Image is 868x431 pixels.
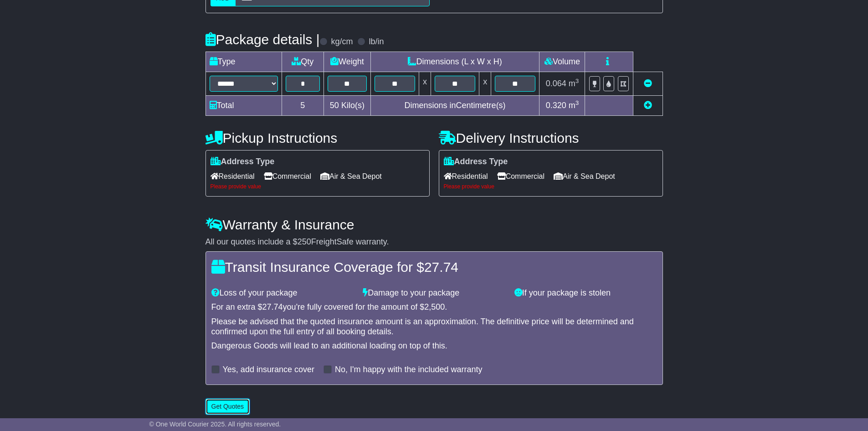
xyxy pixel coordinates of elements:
[207,288,359,298] div: Loss of your package
[369,37,384,47] label: lb/in
[479,72,491,96] td: x
[320,169,382,183] span: Air & Sea Depot
[539,52,585,72] td: Volume
[205,52,282,72] td: Type
[424,302,445,312] span: 2,500
[205,32,320,47] h4: Package details |
[644,101,652,110] a: Add new item
[331,37,353,47] label: kg/cm
[264,169,311,183] span: Commercial
[211,183,425,190] div: Please provide value
[444,157,508,167] label: Address Type
[205,96,282,116] td: Total
[211,317,657,337] div: Please be advised that the quoted insurance amount is an approximation. The definitive price will...
[223,365,314,375] label: Yes, add insurance cover
[205,217,663,232] h4: Warranty & Insurance
[262,302,283,312] span: 27.74
[370,52,539,72] td: Dimensions (L x W x H)
[298,237,311,246] span: 250
[335,365,483,375] label: No, I'm happy with the included warranty
[205,399,250,415] button: Get Quotes
[575,99,579,106] sup: 3
[424,260,458,275] span: 27.74
[211,157,275,167] label: Address Type
[546,101,566,110] span: 0.320
[330,101,339,110] span: 50
[358,288,510,298] div: Damage to your package
[205,130,430,145] h4: Pickup Instructions
[211,260,657,275] h4: Transit Insurance Coverage for $
[644,79,652,88] a: Remove this item
[324,52,371,72] td: Weight
[211,169,255,183] span: Residential
[569,101,579,110] span: m
[444,183,658,190] div: Please provide value
[205,237,663,247] div: All our quotes include a $ FreightSafe warranty.
[324,96,371,116] td: Kilo(s)
[282,96,324,116] td: 5
[149,421,281,428] span: © One World Courier 2025. All rights reserved.
[546,79,566,88] span: 0.064
[510,288,662,298] div: If your package is stolen
[370,96,539,116] td: Dimensions in Centimetre(s)
[419,72,431,96] td: x
[554,169,615,183] span: Air & Sea Depot
[444,169,488,183] span: Residential
[497,169,544,183] span: Commercial
[439,130,663,145] h4: Delivery Instructions
[569,79,579,88] span: m
[282,52,324,72] td: Qty
[575,78,579,84] sup: 3
[211,341,657,351] div: Dangerous Goods will lead to an additional loading on top of this.
[211,302,657,312] div: For an extra $ you're fully covered for the amount of $ .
